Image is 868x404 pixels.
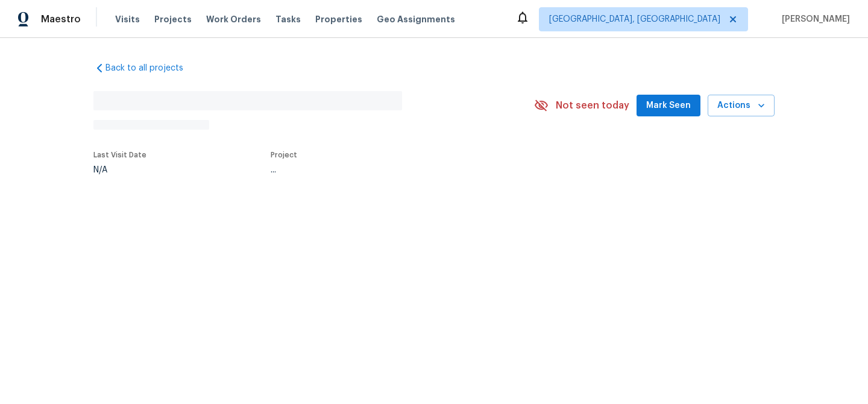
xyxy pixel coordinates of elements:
span: Mark Seen [646,98,691,113]
span: Projects [154,13,192,25]
span: Tasks [275,15,301,24]
a: Back to all projects [93,62,209,74]
span: Project [271,151,297,159]
button: Actions [708,95,775,117]
span: [PERSON_NAME] [777,13,850,25]
div: N/A [93,166,146,174]
span: Last Visit Date [93,151,146,159]
span: Geo Assignments [377,13,455,25]
div: ... [271,166,502,174]
span: Visits [115,13,140,25]
span: Actions [717,98,765,113]
span: Properties [315,13,362,25]
button: Mark Seen [637,95,700,117]
span: [GEOGRAPHIC_DATA], [GEOGRAPHIC_DATA] [549,13,720,25]
span: Work Orders [206,13,261,25]
span: Maestro [41,13,81,25]
span: Not seen today [556,99,629,112]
